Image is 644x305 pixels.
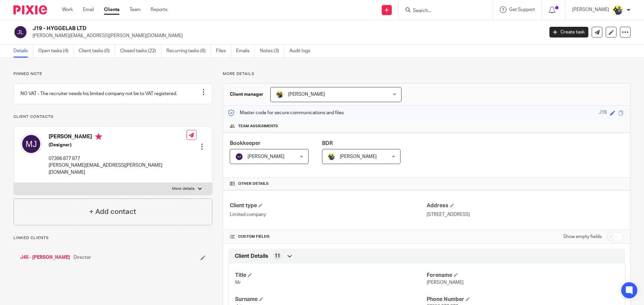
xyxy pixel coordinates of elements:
[79,45,115,58] a: Client tasks (0)
[235,280,241,285] span: Mr
[89,207,136,217] h4: + Add contact
[322,141,333,146] span: BDR
[13,114,212,120] p: Client contacts
[230,211,427,218] p: Limited company
[238,124,278,129] span: Team assignments
[20,133,42,155] img: svg%3E
[230,91,264,98] h3: Client manager
[13,235,212,241] p: Linked clients
[275,253,280,259] span: 11
[228,109,344,116] p: Master code for secure communications and files
[276,90,284,98] img: Bobo-Starbridge%201.jpg
[104,6,119,13] a: Clients
[412,8,473,14] input: Search
[13,5,47,14] img: Pixie
[83,6,94,13] a: Email
[230,141,261,146] span: Bookkeeper
[230,202,427,209] h4: Client type
[327,153,335,161] img: Dennis-Starbridge.jpg
[427,211,624,218] p: [STREET_ADDRESS]
[166,45,211,58] a: Recurring tasks (6)
[563,233,602,240] label: Show empty fields
[238,181,269,186] span: Other details
[509,7,535,12] span: Get Support
[95,133,102,140] i: Primary
[62,6,73,13] a: Work
[427,202,624,209] h4: Address
[235,253,268,260] span: Client Details
[427,272,618,279] h4: Forename
[223,71,631,77] p: More details
[13,71,212,77] p: Pinned note
[33,25,438,32] h2: J19 - HYGGELAB LTD
[289,45,315,58] a: Audit logs
[340,154,377,159] span: [PERSON_NAME]
[612,5,623,15] img: Dennis-Starbridge.jpg
[288,92,325,97] span: [PERSON_NAME]
[572,6,609,13] p: [PERSON_NAME]
[20,254,70,261] a: J45 - [PERSON_NAME]
[260,45,284,58] a: Notes (3)
[49,155,186,162] p: 07396 877 877
[13,45,33,58] a: Details
[248,154,284,159] span: [PERSON_NAME]
[13,25,28,39] img: svg%3E
[235,296,427,303] h4: Surname
[172,186,195,192] p: More details
[49,162,186,176] p: [PERSON_NAME][EMAIL_ADDRESS][PERSON_NAME][DOMAIN_NAME]
[49,142,186,148] h5: (Designer)
[236,45,255,58] a: Emails
[33,32,539,39] p: [PERSON_NAME][EMAIL_ADDRESS][PERSON_NAME][DOMAIN_NAME]
[49,133,186,142] h4: [PERSON_NAME]
[38,45,74,58] a: Open tasks (4)
[216,45,231,58] a: Files
[230,234,427,239] h4: CUSTOM FIELDS
[129,6,141,13] a: Team
[235,153,243,161] img: svg%3E
[73,254,91,261] span: Director
[427,296,618,303] h4: Phone Number
[599,109,607,117] div: J19
[235,272,427,279] h4: Title
[151,6,167,13] a: Reports
[549,27,588,37] a: Create task
[120,45,161,58] a: Closed tasks (22)
[427,280,464,285] span: [PERSON_NAME]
